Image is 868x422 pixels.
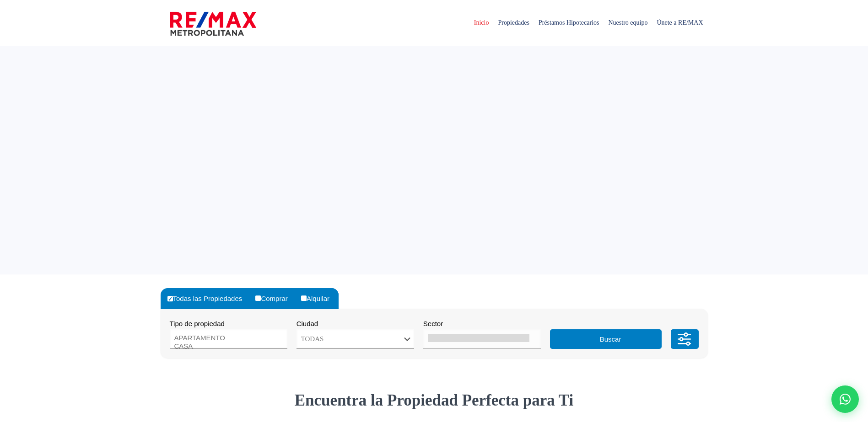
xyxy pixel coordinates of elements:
button: Buscar [550,329,662,349]
input: Todas las Propiedades [167,296,173,301]
span: Préstamos Hipotecarios [534,9,604,37]
img: remax-metropolitana-logo [170,10,256,37]
span: Nuestro equipo [604,9,652,37]
label: Todas las Propiedades [165,288,252,309]
label: Comprar [253,288,297,309]
span: Únete a RE/MAX [652,9,707,37]
option: CASA [174,342,276,350]
span: Propiedades [493,9,534,37]
strong: Encuentra la Propiedad Perfecta para Ti [295,391,574,409]
input: Alquilar [301,295,307,301]
option: APARTAMENTO [174,334,276,342]
label: Alquilar [299,288,339,309]
span: Tipo de propiedad [170,320,225,327]
input: Comprar [255,295,261,301]
span: Inicio [469,9,494,37]
span: Ciudad [297,320,318,327]
span: Sector [423,320,443,327]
